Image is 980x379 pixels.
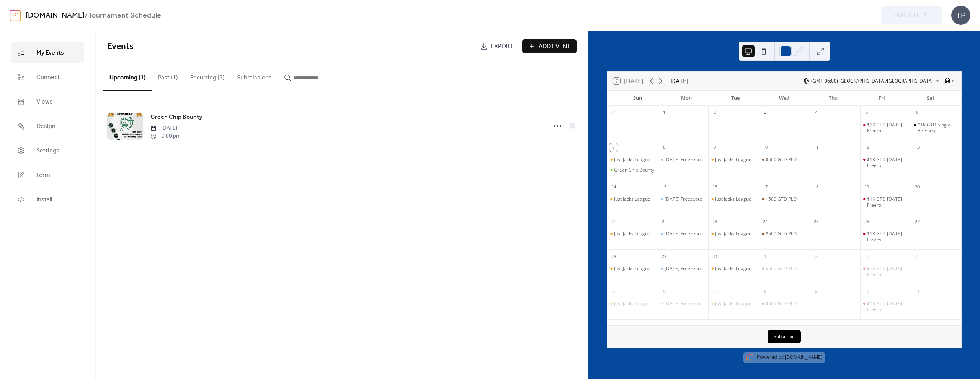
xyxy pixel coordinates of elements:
[768,330,801,343] button: Subscribe
[812,109,820,117] div: 4
[761,143,769,152] div: 10
[660,109,668,117] div: 1
[951,6,970,25] div: TP
[715,196,751,202] div: Just Jacks League
[860,231,911,243] div: $1K GTD Friday Freeroll
[36,49,64,58] span: My Events
[867,301,908,313] div: $1K GTD [DATE] Freeroll
[812,287,820,296] div: 9
[11,165,84,185] a: Form
[660,183,668,191] div: 15
[811,79,933,83] span: (GMT-06:00) [GEOGRAPHIC_DATA]/[GEOGRAPHIC_DATA]
[708,157,759,163] div: Just Jacks League
[607,301,658,307] div: Just Jacks League
[614,301,650,307] div: Just Jacks League
[860,266,911,277] div: $1K GTD Friday Freeroll
[711,91,760,106] div: Tue
[708,196,759,202] div: Just Jacks League
[867,157,908,168] div: $1K GTD [DATE] Freeroll
[710,217,719,226] div: 23
[607,231,658,237] div: Just Jacks League
[808,91,857,106] div: Thu
[150,132,181,140] span: 2:00 pm
[665,266,702,272] div: [DATE] Freezeout
[474,39,519,53] a: Export
[761,183,769,191] div: 17
[812,143,820,152] div: 11
[665,301,702,307] div: [DATE] Freezeout
[609,217,618,226] div: 21
[36,73,60,82] span: Connect
[660,287,668,296] div: 6
[862,143,871,152] div: 12
[36,195,52,204] span: Install
[710,143,719,152] div: 9
[761,217,769,226] div: 24
[491,42,513,51] span: Export
[812,252,820,261] div: 2
[710,109,719,117] div: 2
[860,196,911,208] div: $1K GTD Friday Freeroll
[150,113,202,122] span: Green Chip Bounty
[759,157,809,163] div: $500 GTD PLO
[857,91,906,106] div: Fri
[710,252,719,261] div: 30
[862,109,871,117] div: 5
[812,217,820,226] div: 25
[761,252,769,261] div: 1
[522,39,577,53] button: Add Event
[609,109,618,117] div: 31
[669,76,688,86] div: [DATE]
[658,301,708,307] div: Monday Freezeout
[150,124,181,132] span: [DATE]
[759,231,809,237] div: $500 GTD PLO
[36,97,53,107] span: Views
[862,252,871,261] div: 3
[766,301,797,307] div: $500 GTD PLO
[614,266,650,272] div: Just Jacks League
[708,231,759,237] div: Just Jacks League
[862,217,871,226] div: 26
[812,183,820,191] div: 18
[609,143,618,152] div: 7
[715,266,751,272] div: Just Jacks League
[913,183,921,191] div: 20
[607,266,658,272] div: Just Jacks League
[36,146,59,155] span: Settings
[867,122,908,134] div: $1K GTD [DATE] Freeroll
[708,301,759,307] div: Just Jacks League
[913,217,921,226] div: 27
[665,196,702,202] div: [DATE] Freezeout
[607,196,658,202] div: Just Jacks League
[662,91,711,106] div: Mon
[36,122,56,131] span: Design
[231,62,278,90] button: Submissions
[150,112,202,122] a: Green Chip Bounty
[607,157,658,163] div: Just Jacks League
[761,287,769,296] div: 8
[103,62,152,91] button: Upcoming (1)
[658,266,708,272] div: Monday Freezeout
[11,67,84,87] a: Connect
[665,231,702,237] div: [DATE] Freezeout
[715,157,751,163] div: Just Jacks League
[660,252,668,261] div: 29
[26,8,85,23] a: [DOMAIN_NAME]
[766,157,797,163] div: $500 GTD PLO
[665,157,702,163] div: [DATE] Freezeout
[760,91,809,106] div: Wed
[913,109,921,117] div: 6
[766,231,797,237] div: $500 GTD PLO
[710,287,719,296] div: 7
[11,189,84,210] a: Install
[710,183,719,191] div: 16
[660,217,668,226] div: 22
[107,38,134,55] span: Events
[539,42,571,51] span: Add Event
[660,143,668,152] div: 8
[759,266,809,272] div: $500 GTD PLO
[184,62,231,90] button: Recurring (5)
[913,252,921,261] div: 4
[761,109,769,117] div: 3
